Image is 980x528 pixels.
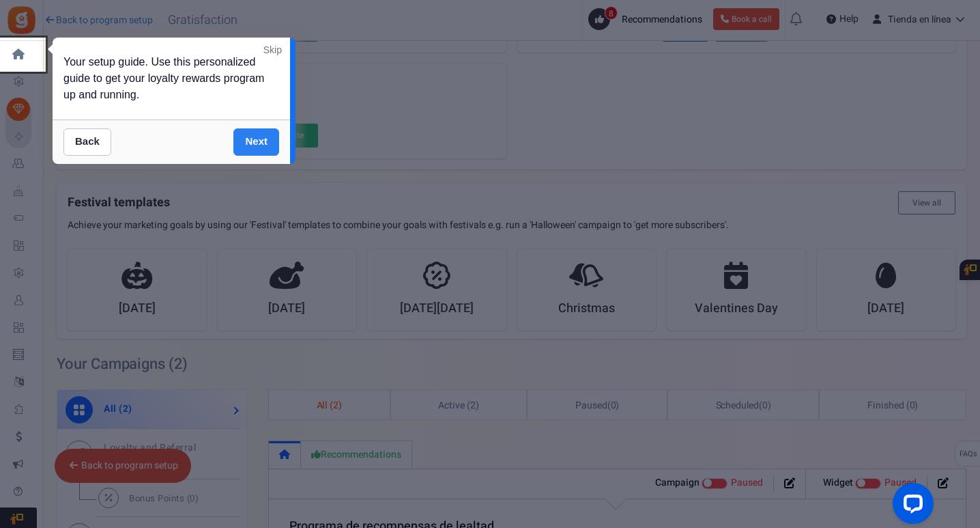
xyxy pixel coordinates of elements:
div: Your setup guide. Use this personalized guide to get your loyalty rewards program up and running. [53,38,290,120]
a: Next [233,128,279,156]
a: Skip [263,43,282,57]
a: Back [63,128,111,156]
